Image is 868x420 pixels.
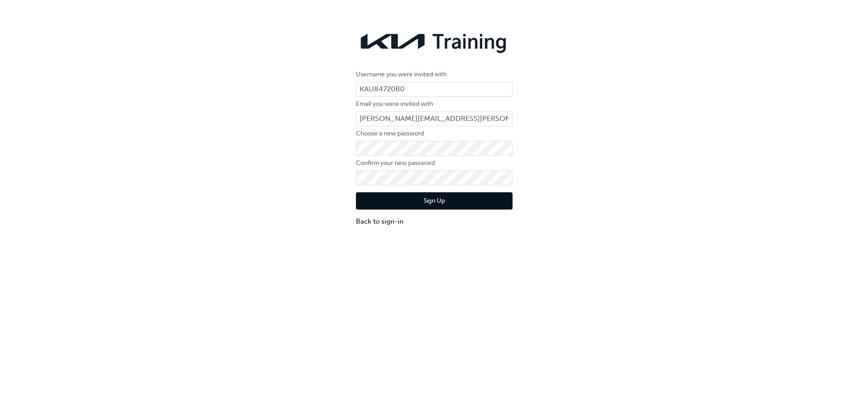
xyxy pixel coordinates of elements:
label: Choose a new password [356,128,513,139]
a: Back to sign-in [356,216,513,227]
input: Username [356,82,513,97]
img: kia-training [356,27,513,55]
label: Confirm your new password [356,158,513,169]
button: Sign Up [356,192,513,210]
label: Username you were invited with [356,69,513,80]
label: Email you were invited with [356,99,513,110]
